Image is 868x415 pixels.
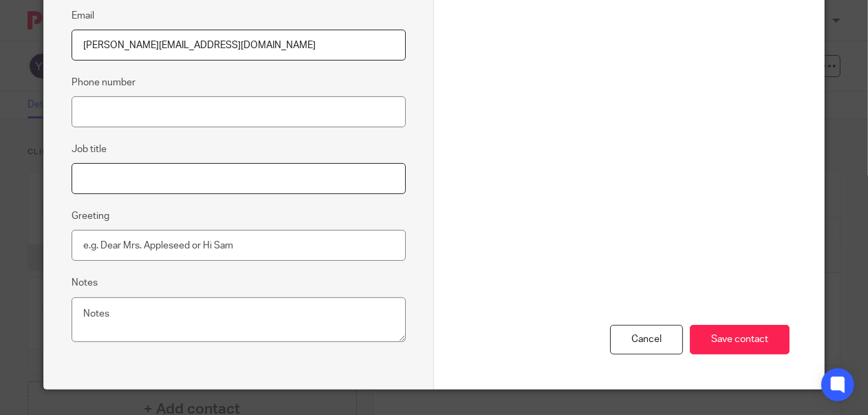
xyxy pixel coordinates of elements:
div: Cancel [610,325,683,354]
label: Greeting [72,209,109,223]
input: Save contact [690,325,790,354]
label: Job title [72,142,107,156]
label: Email [72,9,94,23]
input: e.g. Dear Mrs. Appleseed or Hi Sam [72,230,406,261]
label: Phone number [72,76,135,89]
label: Notes [72,276,98,290]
